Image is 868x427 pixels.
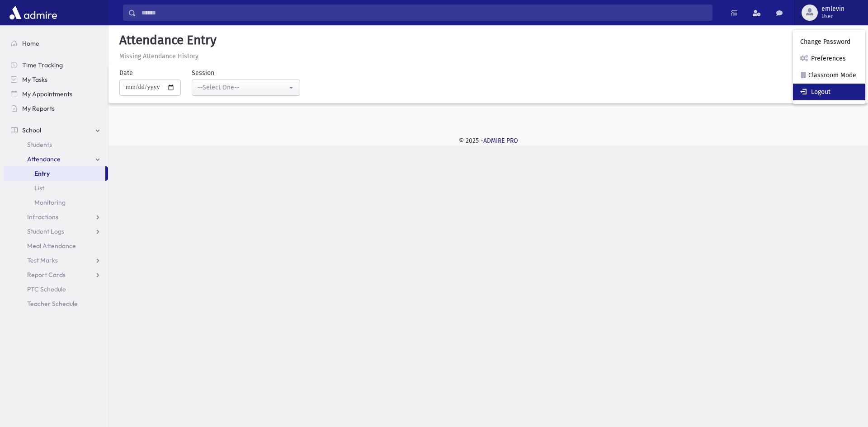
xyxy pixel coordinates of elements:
[4,137,108,152] a: Students
[27,141,52,149] span: Students
[192,68,214,78] label: Session
[4,224,108,239] a: Student Logs
[821,13,844,20] span: User
[4,210,108,224] a: Infractions
[22,126,41,134] span: School
[7,4,59,22] img: AdmirePro
[4,239,108,253] a: Meal Attendance
[27,155,61,163] span: Attendance
[27,227,64,235] span: Student Logs
[27,271,66,279] span: Report Cards
[34,169,50,178] span: Entry
[4,181,108,195] a: List
[483,137,518,145] a: ADMIRE PRO
[119,52,198,60] u: Missing Attendance History
[793,33,865,50] a: Change Password
[22,104,55,113] span: My Reports
[793,84,865,100] a: Logout
[793,67,865,84] a: Classroom Mode
[793,50,865,67] a: Preferences
[4,296,108,311] a: Teacher Schedule
[22,39,39,47] span: Home
[27,242,76,250] span: Meal Attendance
[4,87,108,101] a: My Appointments
[192,80,300,96] button: --Select One--
[4,282,108,296] a: PTC Schedule
[4,166,105,181] a: Entry
[34,198,66,206] span: Monitoring
[27,285,66,293] span: PTC Schedule
[119,68,133,78] label: Date
[22,90,72,98] span: My Appointments
[821,5,844,13] span: emlevin
[27,300,78,308] span: Teacher Schedule
[123,136,854,145] div: © 2025 -
[4,267,108,282] a: Report Cards
[116,52,198,60] a: Missing Attendance History
[198,83,287,92] div: --Select One--
[27,213,58,221] span: Infractions
[4,58,108,72] a: Time Tracking
[116,33,861,48] h5: Attendance Entry
[4,101,108,116] a: My Reports
[4,195,108,210] a: Monitoring
[4,152,108,166] a: Attendance
[4,123,108,137] a: School
[27,256,58,264] span: Test Marks
[22,75,47,84] span: My Tasks
[4,72,108,87] a: My Tasks
[34,184,44,192] span: List
[22,61,63,69] span: Time Tracking
[136,5,712,21] input: Search
[4,253,108,267] a: Test Marks
[4,36,108,51] a: Home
